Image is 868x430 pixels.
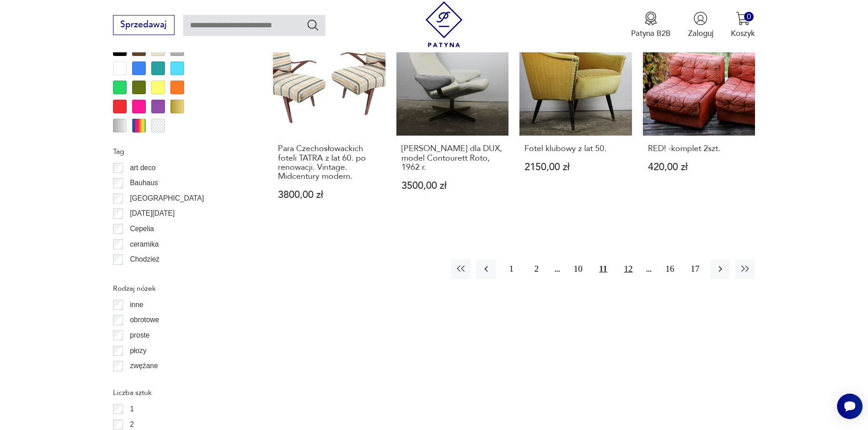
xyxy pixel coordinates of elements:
button: 2 [527,259,546,279]
button: 0Koszyk [731,11,755,39]
button: Szukaj [306,18,319,31]
button: 16 [660,259,680,279]
button: 1 [502,259,521,279]
button: Sprzedawaj [113,15,175,35]
p: 2150,00 zł [524,162,627,172]
button: 10 [568,259,588,279]
p: płozy [130,345,146,357]
p: Tag [113,146,247,157]
p: Koszyk [731,28,755,39]
p: 3500,00 zł [401,181,504,191]
p: Rodzaj nóżek [113,283,247,294]
button: 11 [593,259,613,279]
a: Sprzedawaj [113,22,175,29]
p: art deco [130,162,155,174]
button: Zaloguj [688,11,714,39]
p: Patyna B2B [631,28,671,39]
p: Cepelia [130,223,154,235]
h3: RED! -komplet 2szt. [648,144,750,153]
p: obrotowe [130,314,159,326]
h3: Fotel klubowy z lat 50. [524,144,627,153]
h3: Para Czechosłowackich foteli TATRA z lat 60. po renowacji. Vintage. Midcentury modern. [278,144,380,182]
img: Ikonka użytkownika [693,11,708,25]
a: KlasykAlf Svensson dla DUX, model Contourett Roto, 1962 r.[PERSON_NAME] dla DUX, model Contourett... [396,23,509,221]
a: Ikona medaluPatyna B2B [631,11,671,39]
p: [DATE][DATE] [130,207,175,219]
a: Para Czechosłowackich foteli TATRA z lat 60. po renowacji. Vintage. Midcentury modern.Para Czecho... [273,23,385,221]
button: 12 [618,259,638,279]
p: 420,00 zł [648,162,750,172]
div: 0 [744,12,754,21]
img: Ikona medalu [644,11,658,25]
p: inne [130,299,143,311]
p: Liczba sztuk [113,387,247,399]
p: Zaloguj [688,28,714,39]
p: 3800,00 zł [278,190,380,200]
p: proste [130,329,149,341]
p: ceramika [130,238,159,250]
iframe: Smartsupp widget button [837,394,863,419]
h3: [PERSON_NAME] dla DUX, model Contourett Roto, 1962 r. [401,144,504,172]
p: Bauhaus [130,177,158,189]
p: Chodzież [130,253,159,265]
p: [GEOGRAPHIC_DATA] [130,192,204,204]
img: Patyna - sklep z meblami i dekoracjami vintage [421,1,467,47]
p: zwężane [130,360,158,372]
p: 1 [130,403,134,415]
img: Ikona koszyka [736,11,750,25]
button: Patyna B2B [631,11,671,39]
p: Ćmielów [130,269,157,281]
button: 17 [685,259,705,279]
a: Produkt wyprzedanyRED! -komplet 2szt.RED! -komplet 2szt.420,00 zł [643,23,755,221]
a: Fotel klubowy z lat 50.Fotel klubowy z lat 50.2150,00 zł [519,23,632,221]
